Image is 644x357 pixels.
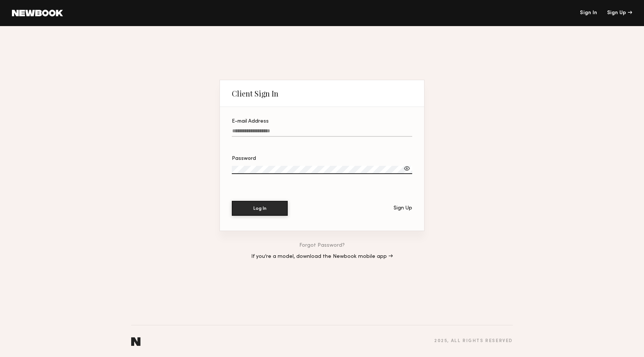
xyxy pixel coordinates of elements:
[232,119,412,124] div: E-mail Address
[299,243,345,248] a: Forgot Password?
[251,254,393,259] a: If you’re a model, download the Newbook mobile app →
[232,201,288,216] button: Log In
[607,10,632,16] div: Sign Up
[232,128,412,137] input: E-mail Address
[434,339,513,344] div: 2025 , all rights reserved
[580,10,597,16] a: Sign In
[232,156,412,161] div: Password
[232,89,278,98] div: Client Sign In
[394,206,412,211] div: Sign Up
[232,166,412,174] input: Password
